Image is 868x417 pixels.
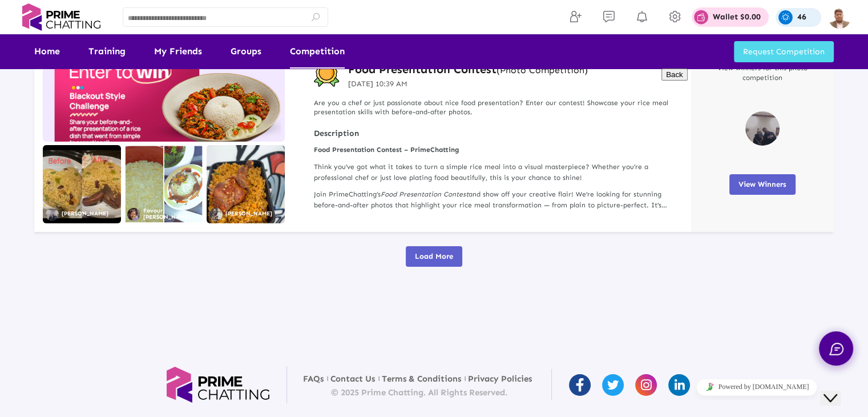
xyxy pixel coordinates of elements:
[468,374,532,384] a: Privacy Policies
[314,146,459,154] strong: Food Presentation Contest – PrimeChatting
[348,62,588,77] h3: Food Presentation Contest
[496,65,588,75] small: (Photo Competition)
[828,6,851,29] img: img
[17,3,106,31] img: logo
[314,189,674,211] p: Join PrimeChatting’s and show off your creative flair! We’re looking for stunning before-and-afte...
[154,34,202,69] a: My Friends
[406,246,462,267] button: Load More
[143,208,203,220] p: Favour [PERSON_NAME]
[124,145,203,223] img: IMGWA1747824164412.jpg
[88,34,126,69] a: Training
[743,47,825,57] span: Request Competition
[303,374,324,384] a: FAQs
[797,13,806,21] p: 46
[314,162,674,183] p: Think you’ve got what it takes to turn a simple rice meal into a visual masterpiece? Whether you’...
[225,211,272,217] p: [PERSON_NAME]
[62,211,108,217] p: [PERSON_NAME]
[330,374,375,384] a: Contact Us
[314,98,674,118] p: Are you a chef or just passionate about nice food presentation? Enter our contest! Showcase your ...
[46,208,59,221] img: aPmojl3D.png
[348,78,588,90] p: [DATE] 10:39 AM
[314,129,674,139] strong: Description
[43,145,121,223] img: lv1747397021516.png
[290,34,345,69] a: Competition
[303,388,535,397] p: © 2025 Prime Chatting. All Rights Reserved.
[734,41,834,62] button: Request Competition
[713,13,761,21] p: Wallet $0.00
[415,252,453,260] span: Load More
[314,62,340,87] img: competition-badge.svg
[381,190,469,198] i: Food Presentation Contest
[348,62,588,77] a: Food Presentation Contest(Photo Competition)
[231,34,261,69] a: Groups
[167,366,269,403] img: logo
[43,62,285,142] img: compititionbanner1746680983-dLSnb.jpg
[127,208,140,221] img: GRjFd7fZ.png
[207,145,285,223] img: Screenshot1747808535755.png
[34,34,60,69] a: Home
[209,208,223,221] img: LC2S3xJp.png
[657,64,857,361] iframe: chat widget
[382,374,461,384] a: Terms & Conditions
[657,374,857,400] iframe: chat widget
[820,371,857,406] iframe: chat widget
